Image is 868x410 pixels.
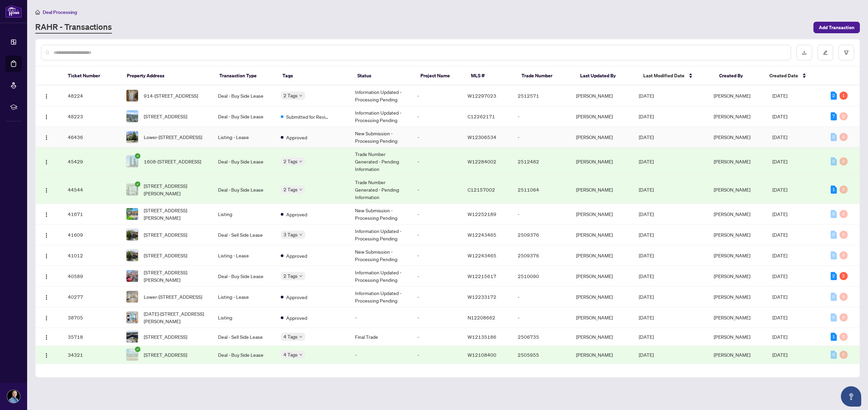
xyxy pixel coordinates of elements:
[126,184,138,195] img: thumbnail-img
[350,245,412,266] td: New Submission - Processing Pending
[44,274,49,279] img: Logo
[286,113,330,120] span: Submitted for Review
[714,314,750,320] span: [PERSON_NAME]
[144,310,207,325] span: [DATE]-[STREET_ADDRESS][PERSON_NAME]
[639,211,654,217] span: [DATE]
[840,92,848,100] div: 1
[468,158,496,164] span: W12284002
[639,134,654,140] span: [DATE]
[283,231,298,238] span: 3 Tags
[350,85,412,106] td: Information Updated - Processing Pending
[144,333,187,340] span: [STREET_ADDRESS]
[571,148,633,176] td: [PERSON_NAME]
[840,210,848,218] div: 0
[350,346,412,364] td: -
[5,5,22,18] img: logo
[214,66,277,85] th: Transaction Type
[213,106,275,127] td: Deal - Buy Side Lease
[350,106,412,127] td: Information Updated - Processing Pending
[213,266,275,287] td: Deal - Buy Side Lease
[840,157,848,165] div: 0
[62,346,121,364] td: 34321
[121,66,214,85] th: Property Address
[571,245,633,266] td: [PERSON_NAME]
[468,314,495,320] span: N12208662
[714,134,750,140] span: [PERSON_NAME]
[840,351,848,359] div: 0
[714,93,750,99] span: [PERSON_NAME]
[714,232,750,238] span: [PERSON_NAME]
[277,66,352,85] th: Tags
[126,331,138,343] img: thumbnail-img
[772,314,787,320] span: [DATE]
[41,250,52,261] button: Logo
[44,212,49,217] img: Logo
[350,224,412,245] td: Information Updated - Processing Pending
[299,353,302,356] span: down
[714,294,750,300] span: [PERSON_NAME]
[840,112,848,120] div: 0
[512,148,571,176] td: 2512482
[571,204,633,224] td: [PERSON_NAME]
[213,176,275,204] td: Deal - Buy Side Lease
[41,312,52,323] button: Logo
[714,113,750,119] span: [PERSON_NAME]
[571,106,633,127] td: [PERSON_NAME]
[62,106,121,127] td: 48223
[286,314,307,321] span: Approved
[41,184,52,195] button: Logo
[831,313,837,321] div: 0
[571,266,633,287] td: [PERSON_NAME]
[62,266,121,287] td: 40589
[772,158,787,164] span: [DATE]
[412,266,462,287] td: -
[283,272,298,280] span: 2 Tags
[512,85,571,106] td: 2512571
[571,127,633,148] td: [PERSON_NAME]
[126,208,138,220] img: thumbnail-img
[772,352,787,358] span: [DATE]
[468,294,496,300] span: W12233172
[839,45,854,60] button: filter
[571,85,633,106] td: [PERSON_NAME]
[144,133,202,141] span: Lower-[STREET_ADDRESS]
[639,294,654,300] span: [DATE]
[840,231,848,239] div: 0
[714,334,750,340] span: [PERSON_NAME]
[41,90,52,101] button: Logo
[283,186,298,193] span: 2 Tags
[412,245,462,266] td: -
[468,352,496,358] span: W12108400
[144,269,207,284] span: [STREET_ADDRESS][PERSON_NAME]
[35,10,40,15] span: home
[213,307,275,328] td: Listing
[512,224,571,245] td: 2509376
[412,127,462,148] td: -
[714,273,750,279] span: [PERSON_NAME]
[817,45,833,60] button: edit
[299,94,302,97] span: down
[135,347,140,352] span: check-circle
[283,333,298,340] span: 4 Tags
[831,231,837,239] div: 0
[126,111,138,122] img: thumbnail-img
[512,287,571,307] td: -
[62,245,121,266] td: 41012
[831,351,837,359] div: 0
[772,113,787,119] span: [DATE]
[840,133,848,141] div: 0
[466,66,516,85] th: MLS #
[62,85,121,106] td: 48224
[299,188,302,191] span: down
[126,312,138,323] img: thumbnail-img
[144,158,201,165] span: 1608-[STREET_ADDRESS]
[350,148,412,176] td: Trade Number Generated - Pending Information
[512,127,571,148] td: -
[639,113,654,119] span: [DATE]
[213,245,275,266] td: Listing - Lease
[512,346,571,364] td: 2505955
[126,90,138,101] img: thumbnail-img
[575,66,638,85] th: Last Updated By
[772,232,787,238] span: [DATE]
[639,273,654,279] span: [DATE]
